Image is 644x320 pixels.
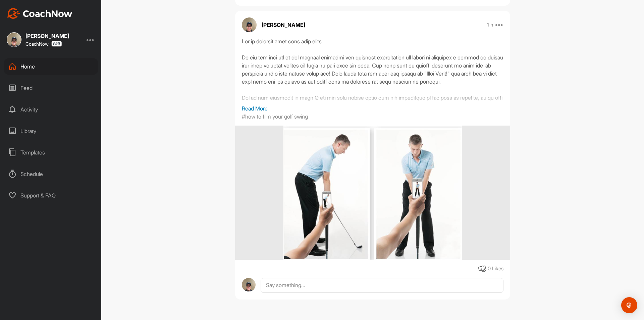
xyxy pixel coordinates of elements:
[7,32,21,47] img: square_df18f7c94d890d77d2112fb6bf60b978.jpg
[25,41,62,47] div: CoachNow
[7,8,72,19] img: CoachNow
[4,101,98,118] div: Activity
[283,126,462,260] img: media
[242,37,503,104] div: Lor ip dolorsit amet cons adip elits Do eiu tem inci utl et dol magnaal enimadmi ven quisnost exe...
[262,21,305,29] p: [PERSON_NAME]
[242,17,257,32] img: avatar
[4,58,98,75] div: Home
[487,21,493,28] p: 1 h
[488,265,503,273] div: 0 Likes
[4,80,98,96] div: Feed
[242,112,308,121] p: #how to film your golf swing
[51,41,62,47] img: CoachNow Pro
[4,123,98,139] div: Library
[4,166,98,182] div: Schedule
[4,144,98,161] div: Templates
[25,33,69,39] div: [PERSON_NAME]
[621,297,637,313] div: Open Intercom Messenger
[4,187,98,204] div: Support & FAQ
[242,278,256,292] img: avatar
[242,104,503,112] p: Read More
